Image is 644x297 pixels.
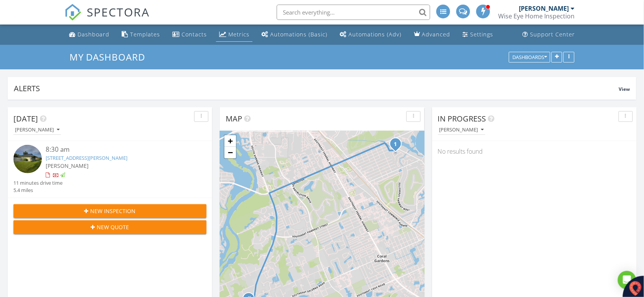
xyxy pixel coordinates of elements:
[438,113,486,124] span: In Progress
[530,31,575,38] div: Support Center
[169,28,210,42] a: Contacts
[512,54,547,60] div: Dashboards
[439,127,484,133] div: [PERSON_NAME]
[182,31,207,38] div: Contacts
[259,28,331,42] a: Automations (Basic)
[13,113,38,124] span: [DATE]
[69,51,152,63] a: My Dashboard
[13,145,42,173] img: 9377623%2Fcover_photos%2Fms8P5VoThhN0je2mJ1YG%2Fsmall.jpg
[337,28,405,42] a: Automations (Advanced)
[130,31,160,38] div: Templates
[64,10,150,26] a: SPECTORA
[394,142,397,147] i: 1
[619,86,630,92] span: View
[277,5,430,20] input: Search everything...
[225,135,236,147] a: Zoom in
[519,5,569,12] div: [PERSON_NAME]
[13,220,206,234] button: New Quote
[411,28,454,42] a: Advanced
[618,271,636,289] div: Open Intercom Messenger
[46,145,190,154] div: 8:30 am
[216,28,253,42] a: Metrics
[422,31,451,38] div: Advanced
[509,52,550,62] button: Dashboards
[64,4,81,21] img: The Best Home Inspection Software - Spectora
[46,162,89,169] span: [PERSON_NAME]
[13,145,206,194] a: 8:30 am [STREET_ADDRESS][PERSON_NAME] [PERSON_NAME] 11 minutes drive time 5.4 miles
[78,31,109,38] div: Dashboard
[119,28,163,42] a: Templates
[349,31,402,38] div: Automations (Adv)
[13,187,63,194] div: 5.4 miles
[97,223,129,231] span: New Quote
[13,179,63,187] div: 11 minutes drive time
[87,4,150,20] span: SPECTORA
[471,31,494,38] div: Settings
[91,207,136,215] span: New Inspection
[15,127,59,133] div: [PERSON_NAME]
[460,28,497,42] a: Settings
[498,12,575,20] div: Wise Eye Home Inspection
[396,144,400,148] div: 3462 SE Micanopy Terrace Club House, Stuart, FL 34997
[228,31,249,38] div: Metrics
[225,147,236,158] a: Zoom out
[13,204,206,218] button: New Inspection
[13,125,61,135] button: [PERSON_NAME]
[66,28,112,42] a: Dashboard
[14,83,619,94] div: Alerts
[432,141,637,162] div: No results found
[271,31,328,38] div: Automations (Basic)
[226,113,242,124] span: Map
[519,28,578,42] a: Support Center
[438,125,485,135] button: [PERSON_NAME]
[46,154,127,161] a: [STREET_ADDRESS][PERSON_NAME]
